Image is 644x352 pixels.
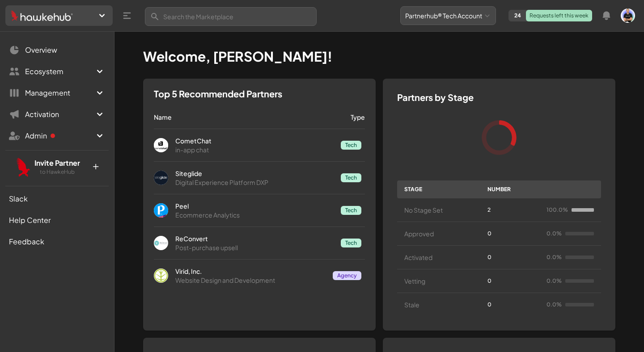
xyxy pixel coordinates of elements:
[547,301,562,308] span: 0.0%
[5,150,109,184] button: Invite Partner to HawkeHub +
[175,243,334,252] p: Post-purchase upsell
[547,277,562,285] span: 0.0%
[9,193,28,204] span: Slack
[341,206,361,215] span: Tech
[154,236,168,250] img: ReConvert
[175,178,334,187] p: Digital Experience Platform DXP
[397,293,480,317] th: Stale
[154,89,282,98] h3: Top 5 Recommended Partners
[480,198,539,222] td: 2
[5,211,109,229] a: Help Center
[547,230,562,237] span: 0.0%
[145,7,317,26] input: Search the Marketplace
[154,203,168,218] img: Peel
[25,45,57,55] span: Overview
[397,180,480,198] th: Stage
[175,210,334,219] p: Ecommerce Analytics
[5,84,109,102] button: Management
[175,276,326,285] p: Website Design and Development
[154,138,168,152] img: CometChat
[175,169,334,178] p: Siteglide
[5,190,109,208] a: Slack
[5,105,109,123] button: Activation
[621,8,635,23] img: user photo
[5,233,109,251] a: Feedback
[397,269,480,293] th: Vetting
[526,10,592,21] p: Requests left this week
[480,222,539,246] td: 0
[154,113,343,122] p: Name
[341,239,361,247] span: Tech
[333,271,361,280] span: Agency
[11,10,73,21] img: HawkeHub Logo
[25,130,94,141] span: Admin
[480,269,539,293] td: 0
[28,158,86,168] h4: Invite Partner
[480,180,539,198] th: Number
[154,136,365,154] a: CometChat CometChat in-app chat Tech
[175,201,334,210] p: Peel
[25,66,94,77] span: Ecosystem
[154,171,168,185] img: Siteglide
[143,48,332,65] span: Welcome, [PERSON_NAME]!
[154,267,365,285] a: Virid, Inc. Virid, Inc. Website Design and Development Agency
[86,158,105,172] p: +
[397,222,480,246] th: Approved
[154,201,365,219] a: Peel Peel Ecommerce Analytics Tech
[25,109,94,120] span: Activation
[154,268,168,283] img: Virid, Inc.
[509,10,526,21] span: 24
[154,234,365,252] a: ReConvert ReConvert Post-purchase upsell Tech
[9,236,44,247] span: Feedback
[28,168,86,176] h5: to HawkeHub
[480,246,539,269] td: 0
[547,254,562,261] span: 0.0%
[547,206,568,214] span: 100.0%
[351,113,365,122] p: Type
[175,267,326,276] p: Virid, Inc.
[397,246,480,269] th: Activated
[397,198,480,222] th: No Stage Set
[5,127,109,145] button: Admin
[341,173,361,182] span: Tech
[480,293,539,317] td: 0
[175,136,334,145] p: CometChat
[175,145,334,154] p: in-app chat
[5,63,109,80] button: Ecosystem
[154,169,365,187] a: Siteglide Siteglide Digital Experience Platform DXP Tech
[341,141,361,150] span: Tech
[397,93,601,102] h3: Partners by Stage
[25,88,94,98] span: Management
[9,215,51,226] span: Help Center
[5,41,109,59] a: Overview
[508,10,592,21] a: 24Requests left this week
[175,234,334,243] p: ReConvert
